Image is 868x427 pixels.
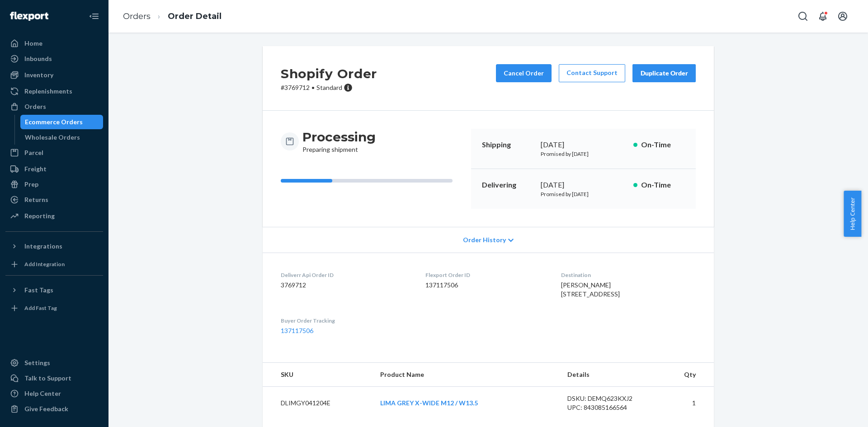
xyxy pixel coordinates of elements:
dt: Flexport Order ID [425,271,546,279]
p: Promised by [DATE] [541,150,626,158]
button: Open notifications [814,7,832,25]
div: Preparing shipment [302,129,376,154]
div: Inventory [24,70,53,80]
a: Orders [123,11,151,21]
div: Talk to Support [24,374,71,383]
h3: Processing [302,129,376,145]
div: Reporting [24,211,55,221]
div: Add Fast Tag [24,304,57,312]
th: Details [560,363,660,387]
div: Replenishments [24,87,72,96]
div: Ecommerce Orders [25,117,83,127]
h2: Shopify Order [281,64,377,83]
a: Wholesale Orders [20,130,104,145]
a: Prep [5,177,103,192]
div: Settings [24,358,50,367]
div: Help Center [24,389,61,398]
th: SKU [263,363,373,387]
dt: Destination [561,271,696,279]
button: Close Navigation [85,7,103,25]
button: Duplicate Order [632,64,696,82]
a: Add Fast Tag [5,301,103,315]
a: Ecommerce Orders [20,115,104,129]
a: Home [5,36,103,51]
ol: breadcrumbs [116,3,229,30]
div: Inbounds [24,54,52,63]
button: Open Search Box [794,7,812,25]
p: Promised by [DATE] [541,190,626,198]
p: Delivering [482,180,533,190]
div: Fast Tags [24,286,53,295]
a: Inventory [5,68,103,82]
div: Orders [24,102,46,111]
span: Standard [316,84,342,91]
a: LIMA GREY X-WIDE M12 / W13.5 [380,399,478,407]
span: [PERSON_NAME] [STREET_ADDRESS] [561,281,620,298]
div: Prep [24,180,38,189]
div: [DATE] [541,140,626,150]
div: Parcel [24,148,43,157]
dt: Buyer Order Tracking [281,317,411,324]
div: Give Feedback [24,404,68,413]
p: On-Time [641,180,685,190]
dd: 3769712 [281,281,411,290]
dd: 137117506 [425,281,546,290]
div: Home [24,39,42,48]
div: Add Integration [24,260,65,268]
a: 137117506 [281,327,313,334]
a: Freight [5,162,103,176]
div: [DATE] [541,180,626,190]
a: Orders [5,99,103,114]
a: Inbounds [5,52,103,66]
button: Talk to Support [5,371,103,385]
span: Order History [463,235,506,244]
dt: Deliverr Api Order ID [281,271,411,279]
div: Integrations [24,242,62,251]
iframe: Opens a widget where you can chat to one of our agents [811,400,859,422]
button: Integrations [5,239,103,253]
a: Help Center [5,386,103,401]
p: On-Time [641,140,685,150]
a: Contact Support [559,64,625,82]
button: Open account menu [834,7,852,25]
div: Returns [24,195,48,204]
a: Order Detail [168,11,222,21]
p: Shipping [482,140,533,150]
a: Returns [5,192,103,207]
a: Reporting [5,209,103,223]
div: Duplicate Order [640,69,688,78]
th: Qty [660,363,714,387]
td: DLIMGY041204E [263,387,373,420]
img: Flexport logo [10,12,48,21]
div: Freight [24,164,47,174]
button: Fast Tags [5,283,103,297]
div: Wholesale Orders [25,133,80,142]
button: Give Feedback [5,402,103,416]
a: Replenishments [5,84,103,99]
th: Product Name [373,363,560,387]
button: Help Center [844,191,861,237]
a: Parcel [5,145,103,160]
p: # 3769712 [281,83,377,92]
a: Add Integration [5,257,103,272]
div: DSKU: DEMQ623KXJ2 [567,394,652,403]
span: • [311,84,315,91]
td: 1 [660,387,714,420]
a: Settings [5,356,103,370]
div: UPC: 843085166564 [567,403,652,412]
button: Cancel Order [496,64,552,82]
